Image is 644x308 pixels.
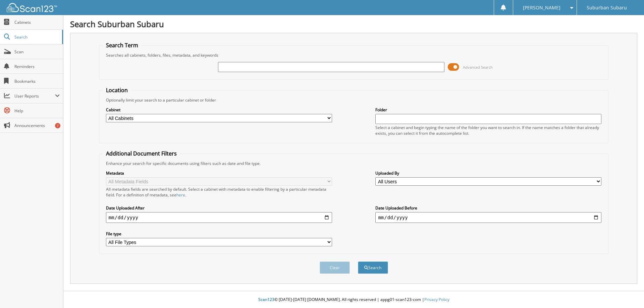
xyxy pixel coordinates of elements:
span: Scan123 [258,297,274,302]
label: Cabinet [106,107,332,113]
a: here [176,192,185,198]
div: 7 [55,123,60,128]
a: Privacy Policy [424,297,449,302]
span: Cabinets [14,19,60,25]
legend: Search Term [103,42,142,49]
button: Search [358,261,388,274]
span: Announcements [14,123,60,128]
button: Clear [320,261,350,274]
label: Folder [375,107,601,113]
span: Search [14,34,59,40]
div: Optionally limit your search to a particular cabinet or folder [103,97,605,103]
div: Searches all cabinets, folders, files, metadata, and keywords [103,52,605,58]
span: [PERSON_NAME] [523,6,560,10]
div: Enhance your search for specific documents using filters such as date and file type. [103,161,605,166]
span: Bookmarks [14,78,60,84]
span: Suburban Subaru [587,6,627,10]
label: File type [106,231,332,237]
img: scan123-logo-white.svg [7,3,57,12]
h1: Search Suburban Subaru [70,18,637,29]
div: Select a cabinet and begin typing the name of the folder you want to search in. If the name match... [375,125,601,136]
legend: Location [103,86,131,94]
label: Date Uploaded After [106,205,332,211]
span: Reminders [14,64,60,69]
span: User Reports [14,93,55,99]
label: Uploaded By [375,170,601,176]
input: end [375,212,601,223]
label: Date Uploaded Before [375,205,601,211]
span: Advanced Search [463,65,493,70]
div: © [DATE]-[DATE] [DOMAIN_NAME]. All rights reserved | appg01-scan123-com | [63,292,644,308]
label: Metadata [106,170,332,176]
div: All metadata fields are searched by default. Select a cabinet with metadata to enable filtering b... [106,186,332,198]
span: Scan [14,49,60,55]
span: Help [14,108,60,114]
legend: Additional Document Filters [103,150,180,157]
input: start [106,212,332,223]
